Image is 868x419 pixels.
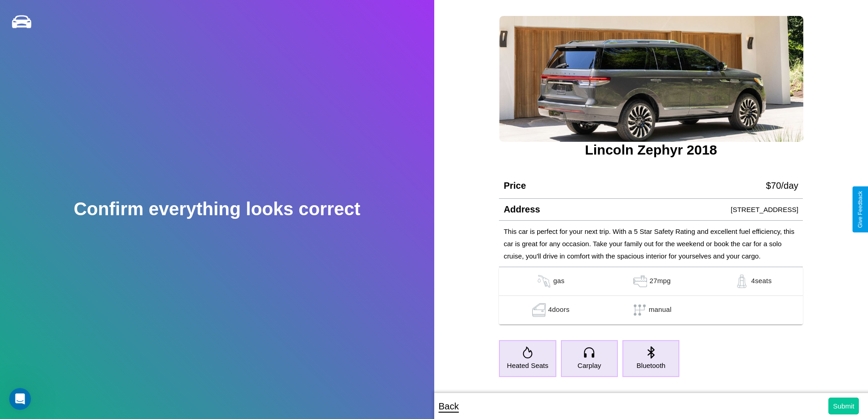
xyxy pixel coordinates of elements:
[649,274,671,288] p: 27 mpg
[503,225,798,262] p: This car is perfect for your next trip. With a 5 Star Safety Rating and excellent fuel efficiency...
[503,204,540,215] h4: Address
[439,398,459,414] p: Back
[74,199,360,219] h2: Confirm everything looks correct
[649,303,672,317] p: manual
[733,274,751,288] img: gas
[578,359,601,372] p: Carplay
[9,388,31,410] iframe: Intercom live chat
[507,359,549,372] p: Heated Seats
[637,359,665,372] p: Bluetooth
[631,274,649,288] img: gas
[548,303,570,317] p: 4 doors
[530,303,548,317] img: gas
[828,398,859,414] button: Submit
[766,177,798,194] p: $ 70 /day
[553,274,565,288] p: gas
[731,203,798,216] p: [STREET_ADDRESS]
[751,274,771,288] p: 4 seats
[857,191,863,228] div: Give Feedback
[535,274,553,288] img: gas
[499,142,803,158] h3: Lincoln Zephyr 2018
[503,181,526,191] h4: Price
[499,267,803,325] table: simple table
